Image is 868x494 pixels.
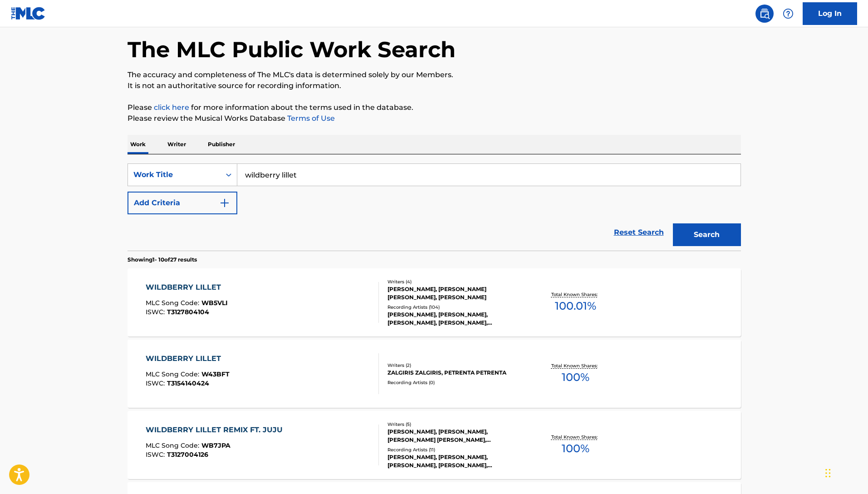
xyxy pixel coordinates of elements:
[201,299,228,307] span: WB5VLI
[562,369,589,385] span: 100 %
[387,446,525,453] div: Recording Artists ( 11 )
[555,298,596,314] span: 100.01 %
[387,453,525,469] div: [PERSON_NAME], [PERSON_NAME],[PERSON_NAME], [PERSON_NAME], [PERSON_NAME], [PERSON_NAME], [PERSON_...
[285,114,335,123] a: Terms of Use
[146,353,230,364] div: WILDBERRY LILLET
[128,340,741,408] a: WILDBERRY LILLETMLC Song Code:W43BFTISWC:T3154140424Writers (2)ZALGIRIS ZALGIRIS, PETRENTA PETREN...
[146,441,201,450] span: MLC Song Code :
[825,459,831,487] div: Drag
[133,169,215,180] div: Work Title
[154,103,189,112] a: click here
[167,379,209,387] span: T3154140424
[551,291,600,298] p: Total Known Shares:
[551,362,600,369] p: Total Known Shares:
[146,370,201,378] span: MLC Song Code :
[803,2,857,25] a: Log In
[128,163,741,251] form: Search Form
[823,450,868,494] iframe: Chat Widget
[128,113,741,124] p: Please review the Musical Works Database
[387,285,525,301] div: [PERSON_NAME], [PERSON_NAME] [PERSON_NAME], [PERSON_NAME]
[387,362,525,369] div: Writers ( 2 )
[146,299,201,307] span: MLC Song Code :
[551,434,600,440] p: Total Known Shares:
[219,198,230,208] img: 9d2ae6d4665cec9f34b9.svg
[146,282,228,293] div: WILDBERRY LILLET
[128,80,741,91] p: It is not an authoritative source for recording information.
[128,192,237,214] button: Add Criteria
[128,256,197,264] p: Showing 1 - 10 of 27 results
[673,223,741,246] button: Search
[387,369,525,377] div: ZALGIRIS ZALGIRIS, PETRENTA PETRENTA
[387,304,525,311] div: Recording Artists ( 104 )
[387,311,525,327] div: [PERSON_NAME], [PERSON_NAME], [PERSON_NAME], [PERSON_NAME], [PERSON_NAME]
[609,222,668,242] a: Reset Search
[128,411,741,479] a: WILDBERRY LILLET REMIX FT. JUJUMLC Song Code:WB7JPAISWC:T3127004126Writers (5)[PERSON_NAME], [PER...
[167,308,209,316] span: T3127804104
[387,379,525,386] div: Recording Artists ( 0 )
[783,8,794,19] img: help
[759,8,770,19] img: search
[755,5,774,23] a: Public Search
[146,425,287,435] div: WILDBERRY LILLET REMIX FT. JUJU
[562,440,589,457] span: 100 %
[387,428,525,444] div: [PERSON_NAME], [PERSON_NAME], [PERSON_NAME] [PERSON_NAME], [PERSON_NAME]
[201,441,230,450] span: WB7JPA
[146,308,167,316] span: ISWC :
[167,450,208,459] span: T3127004126
[128,268,741,336] a: WILDBERRY LILLETMLC Song Code:WB5VLIISWC:T3127804104Writers (4)[PERSON_NAME], [PERSON_NAME] [PERS...
[146,450,167,459] span: ISWC :
[128,36,456,63] h1: The MLC Public Work Search
[128,69,741,80] p: The accuracy and completeness of The MLC's data is determined solely by our Members.
[201,370,230,378] span: W43BFT
[387,421,525,428] div: Writers ( 5 )
[128,135,148,154] p: Work
[779,5,797,23] div: Help
[128,102,741,113] p: Please for more information about the terms used in the database.
[387,278,525,285] div: Writers ( 4 )
[165,135,189,154] p: Writer
[146,379,167,387] span: ISWC :
[11,7,46,20] img: MLC Logo
[205,135,238,154] p: Publisher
